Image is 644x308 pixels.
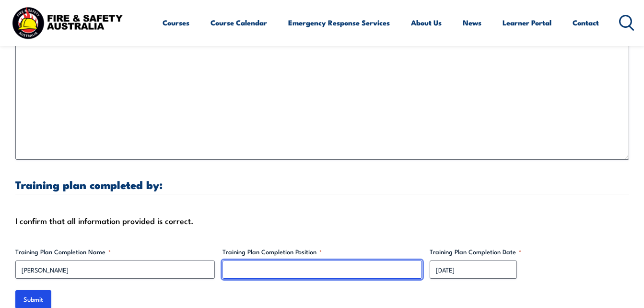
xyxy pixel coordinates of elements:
[503,11,551,34] a: Learner Portal
[430,247,629,257] label: Training Plan Completion Date
[288,11,390,34] a: Emergency Response Services
[211,11,267,34] a: Course Calendar
[15,213,629,228] div: I confirm that all information provided is correct.
[411,11,442,34] a: About Us
[15,247,215,257] label: Training Plan Completion Name
[222,247,422,257] label: Training Plan Completion Position
[15,179,629,190] h3: Training plan completed by:
[430,261,517,279] input: dd/mm/yyyy
[463,11,481,34] a: News
[163,11,189,34] a: Courses
[573,11,599,34] a: Contact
